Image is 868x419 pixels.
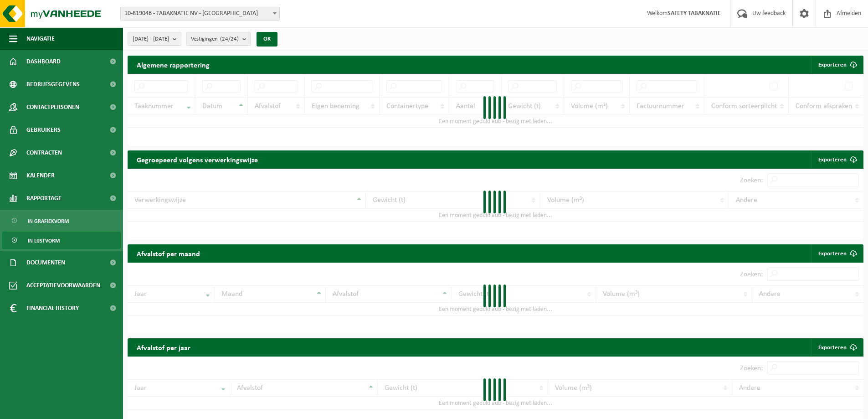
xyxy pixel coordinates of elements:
[2,232,121,249] a: In lijstvorm
[26,274,100,297] span: Acceptatievoorwaarden
[26,297,79,320] span: Financial History
[186,32,251,46] button: Vestigingen(24/24)
[28,232,60,249] span: In lijstvorm
[26,164,55,187] span: Kalender
[26,141,62,164] span: Contracten
[28,212,69,230] span: In grafiekvorm
[26,27,55,50] span: Navigatie
[26,119,61,141] span: Gebruikers
[133,32,169,46] span: [DATE] - [DATE]
[811,338,863,357] a: Exporteren
[191,32,239,46] span: Vestigingen
[26,251,65,274] span: Documenten
[811,56,863,74] button: Exporteren
[668,10,721,17] strong: SAFETY TABAKNATIE
[128,150,267,168] h2: Gegroepeerd volgens verwerkingswijze
[121,7,279,20] span: 10-819046 - TABAKNATIE NV - ANTWERPEN
[128,56,219,74] h2: Algemene rapportering
[120,7,280,21] span: 10-819046 - TABAKNATIE NV - ANTWERPEN
[257,32,277,47] button: OK
[220,36,239,42] count: (24/24)
[811,150,863,169] a: Exporteren
[26,50,61,73] span: Dashboard
[811,244,863,263] a: Exporteren
[26,187,62,210] span: Rapportage
[128,338,200,356] h2: Afvalstof per jaar
[2,212,121,229] a: In grafiekvorm
[128,32,181,46] button: [DATE] - [DATE]
[26,73,80,96] span: Bedrijfsgegevens
[26,96,79,119] span: Contactpersonen
[128,244,209,262] h2: Afvalstof per maand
